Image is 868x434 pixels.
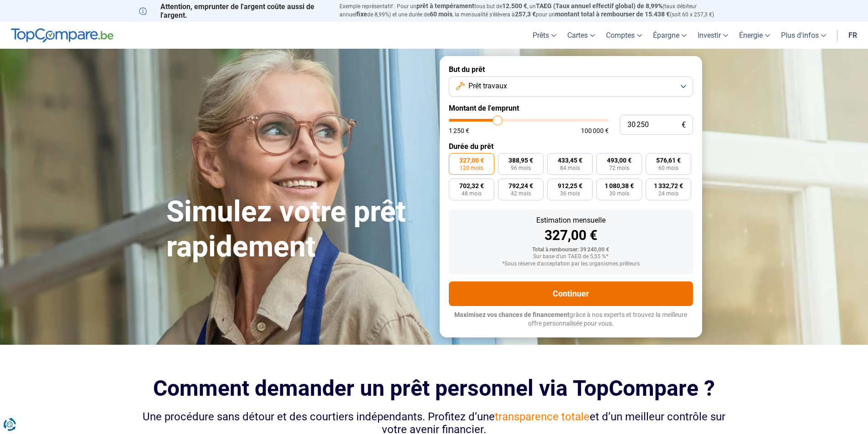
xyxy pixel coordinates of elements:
div: Estimation mensuelle [456,217,686,224]
img: TopCompare [11,28,113,43]
span: 24 mois [658,191,678,196]
span: 96 mois [511,165,531,171]
a: Plus d'infos [776,22,832,49]
span: 702,32 € [459,183,484,189]
div: Sur base d'un TAEG de 5,55 %* [456,254,686,260]
span: TAEG (Taux annuel effectif global) de 8,99% [536,2,663,10]
p: grâce à nos experts et trouvez la meilleure offre personnalisée pour vous. [449,311,693,328]
span: 120 mois [460,165,483,171]
span: 912,25 € [558,183,582,189]
span: 1 250 € [449,128,469,134]
span: 60 mois [430,10,452,18]
div: *Sous réserve d'acceptation par les organismes prêteurs [456,261,686,267]
span: 12.500 € [502,2,527,10]
a: Investir [692,22,734,49]
p: Exemple représentatif : Pour un tous but de , un (taux débiteur annuel de 8,99%) et une durée de ... [339,2,729,19]
h1: Simulez votre prêt rapidement [166,194,429,265]
span: 792,24 € [508,183,533,189]
span: 433,45 € [558,157,582,163]
span: 388,95 € [508,157,533,163]
div: 327,00 € [456,229,686,242]
button: Continuer [449,281,693,306]
label: Montant de l'emprunt [449,104,693,112]
button: Prêt travaux [449,77,693,97]
a: fr [843,22,863,49]
span: transparence totale [495,410,590,423]
a: Énergie [734,22,776,49]
span: 42 mois [511,191,531,196]
span: 493,00 € [607,157,632,163]
label: But du prêt [449,65,693,74]
span: Maximisez vos chances de financement [454,311,570,318]
span: 1 080,38 € [605,183,634,189]
a: Comptes [601,22,647,49]
a: Prêts [527,22,562,49]
span: 30 mois [609,191,629,196]
span: 48 mois [462,191,482,196]
span: Prêt travaux [468,81,507,91]
span: 257,3 € [515,10,536,18]
span: prêt à tempérament [416,2,474,10]
span: montant total à rembourser de 15.438 € [555,10,670,18]
a: Épargne [647,22,692,49]
span: € [682,121,686,129]
div: Total à rembourser: 39 240,00 € [456,247,686,253]
span: 327,00 € [459,157,484,163]
a: Cartes [562,22,601,49]
span: 36 mois [560,191,580,196]
span: 72 mois [609,165,629,171]
p: Attention, emprunter de l'argent coûte aussi de l'argent. [139,2,329,20]
h2: Comment demander un prêt personnel via TopCompare ? [139,376,729,401]
span: 84 mois [560,165,580,171]
span: 60 mois [658,165,678,171]
span: fixe [356,10,367,18]
label: Durée du prêt [449,142,693,151]
span: 1 332,72 € [654,183,683,189]
span: 576,61 € [656,157,681,163]
span: 100 000 € [581,128,609,134]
